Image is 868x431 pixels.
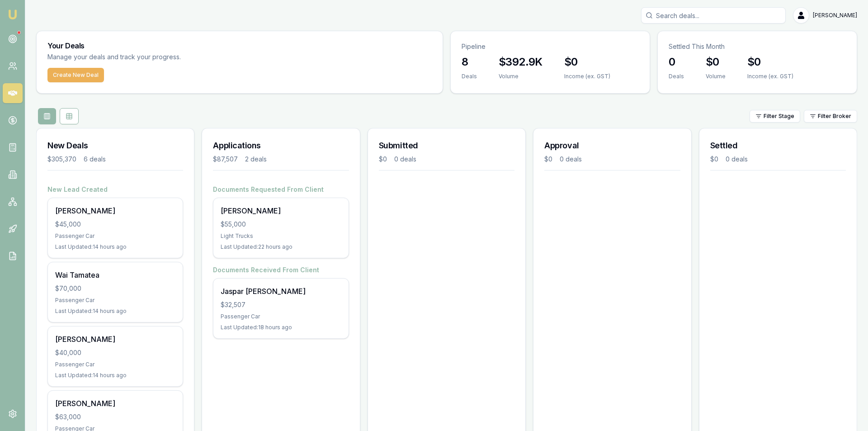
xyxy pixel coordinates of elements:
div: Last Updated: 22 hours ago [221,243,341,251]
span: [PERSON_NAME] [813,12,857,19]
div: Deals [669,73,684,80]
p: Pipeline [462,42,639,51]
div: [PERSON_NAME] [55,334,175,345]
h4: Documents Requested From Client [213,185,349,194]
div: $40,000 [55,348,175,357]
h3: Settled [710,139,846,152]
h3: $0 [747,55,793,69]
div: $45,000 [55,220,175,229]
input: Search deals [641,7,786,24]
p: Manage your deals and track your progress. [47,52,279,62]
h3: 8 [462,55,477,69]
h3: 0 [669,55,684,69]
h4: New Lead Created [47,185,183,194]
div: Volume [706,73,726,80]
div: Light Trucks [221,232,341,240]
h3: Applications [213,139,349,152]
h3: Submitted [379,139,514,152]
div: Income (ex. GST) [564,73,610,80]
button: Filter Broker [804,110,857,123]
div: Deals [462,73,477,80]
div: Wai Tamatea [55,270,175,280]
div: 2 deals [245,155,267,164]
h3: New Deals [47,139,183,152]
div: Passenger Car [55,361,175,368]
div: [PERSON_NAME] [55,205,175,216]
h3: $0 [564,55,610,69]
div: Last Updated: 14 hours ago [55,308,175,315]
button: Filter Stage [750,110,800,123]
div: $0 [710,155,718,164]
div: Income (ex. GST) [747,73,793,80]
div: $0 [544,155,552,164]
div: 0 deals [394,155,416,164]
div: $70,000 [55,284,175,293]
div: Passenger Car [55,297,175,304]
h3: Approval [544,139,680,152]
div: $0 [379,155,387,164]
span: Filter Broker [818,113,851,120]
div: [PERSON_NAME] [221,205,341,216]
div: $63,000 [55,412,175,422]
h3: $0 [706,55,726,69]
div: Last Updated: 14 hours ago [55,372,175,379]
h3: $392.9K [499,55,542,69]
div: $87,507 [213,155,238,164]
div: $55,000 [221,220,341,229]
div: Jaspar [PERSON_NAME] [221,286,341,297]
div: $32,507 [221,300,341,309]
p: Settled This Month [669,42,846,51]
div: Passenger Car [221,313,341,320]
div: Passenger Car [55,232,175,240]
div: Last Updated: 18 hours ago [221,324,341,331]
div: Last Updated: 14 hours ago [55,243,175,251]
span: Filter Stage [764,113,794,120]
div: 0 deals [726,155,748,164]
div: 6 deals [84,155,106,164]
h3: Your Deals [47,42,432,49]
div: [PERSON_NAME] [55,398,175,409]
h4: Documents Received From Client [213,265,349,275]
div: Volume [499,73,542,80]
button: Create New Deal [47,68,104,82]
div: 0 deals [560,155,582,164]
img: emu-icon-u.png [7,9,18,20]
div: $305,370 [47,155,76,164]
